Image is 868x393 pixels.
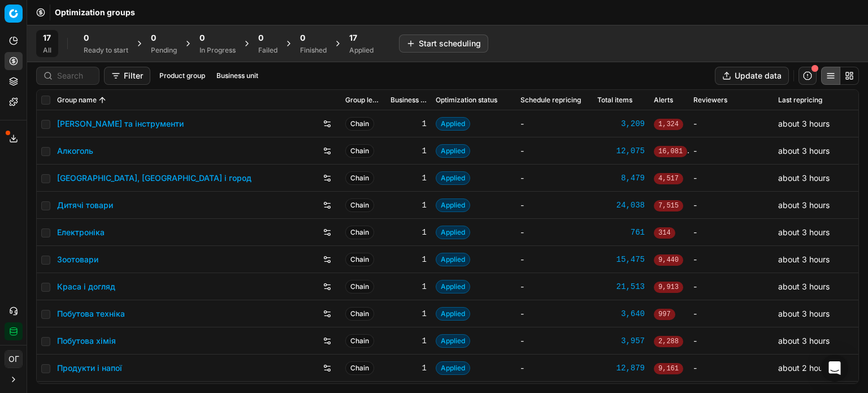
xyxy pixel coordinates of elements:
[597,281,645,292] a: 21,513
[345,171,374,185] span: Chain
[349,32,357,44] span: 17
[597,335,645,347] a: 3,957
[689,110,774,137] td: -
[300,32,305,44] span: 0
[349,46,374,55] div: Applied
[57,281,115,292] a: Краса і догляд
[597,145,645,157] a: 12,075
[436,226,470,239] span: Applied
[778,96,822,105] span: Last repricing
[689,327,774,355] td: -
[57,96,97,105] span: Group name
[55,7,135,18] nav: breadcrumb
[778,146,830,156] span: about 3 hours
[436,171,470,185] span: Applied
[345,226,374,239] span: Chain
[778,282,830,291] span: about 3 hours
[597,308,645,319] a: 3,640
[399,34,488,53] button: Start scheduling
[689,137,774,165] td: -
[212,69,263,83] button: Business unit
[390,96,427,105] span: Business unit
[345,280,374,293] span: Chain
[436,117,470,131] span: Applied
[689,300,774,327] td: -
[57,362,122,374] a: Продукти і напої
[778,119,830,128] span: about 3 hours
[57,118,184,129] a: [PERSON_NAME] та інструменти
[57,335,116,347] a: Побутова хімія
[436,361,470,375] span: Applied
[390,145,427,157] div: 1
[345,253,374,266] span: Chain
[57,70,92,81] input: Search
[778,363,830,373] span: about 2 hours
[345,144,374,158] span: Chain
[516,137,593,165] td: -
[390,200,427,211] div: 1
[597,172,645,184] a: 8,479
[199,32,205,44] span: 0
[199,46,236,55] div: In Progress
[155,69,210,83] button: Product group
[390,308,427,319] div: 1
[654,146,687,157] span: 16,081
[390,335,427,347] div: 1
[43,32,51,44] span: 17
[57,308,125,319] a: Побутова техніка
[436,307,470,321] span: Applied
[436,253,470,266] span: Applied
[516,300,593,327] td: -
[43,46,51,55] div: All
[390,254,427,265] div: 1
[689,165,774,192] td: -
[689,192,774,219] td: -
[778,309,830,318] span: about 3 hours
[436,96,497,105] span: Optimization status
[57,172,251,184] a: [GEOGRAPHIC_DATA], [GEOGRAPHIC_DATA] і город
[5,350,23,368] button: ОГ
[258,32,263,44] span: 0
[597,200,645,211] a: 24,038
[654,173,683,184] span: 4,517
[654,96,673,105] span: Alerts
[436,198,470,212] span: Applied
[689,246,774,273] td: -
[689,219,774,246] td: -
[597,227,645,238] a: 761
[390,118,427,129] div: 1
[821,355,848,382] div: Open Intercom Messenger
[258,46,277,55] div: Failed
[778,254,830,264] span: about 3 hours
[436,280,470,293] span: Applied
[597,118,645,129] a: 3,209
[84,32,89,44] span: 0
[654,254,683,266] span: 9,440
[345,334,374,348] span: Chain
[654,309,675,320] span: 997
[345,117,374,131] span: Chain
[778,227,830,237] span: about 3 hours
[151,32,156,44] span: 0
[654,282,683,293] span: 9,913
[390,281,427,292] div: 1
[57,200,113,211] a: Дитячі товари
[778,200,830,210] span: about 3 hours
[300,46,327,55] div: Finished
[516,355,593,382] td: -
[597,362,645,374] div: 12,879
[516,219,593,246] td: -
[516,192,593,219] td: -
[654,227,675,239] span: 314
[104,67,150,85] button: Filter
[390,362,427,374] div: 1
[689,355,774,382] td: -
[654,200,683,211] span: 7,515
[520,96,581,105] span: Schedule repricing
